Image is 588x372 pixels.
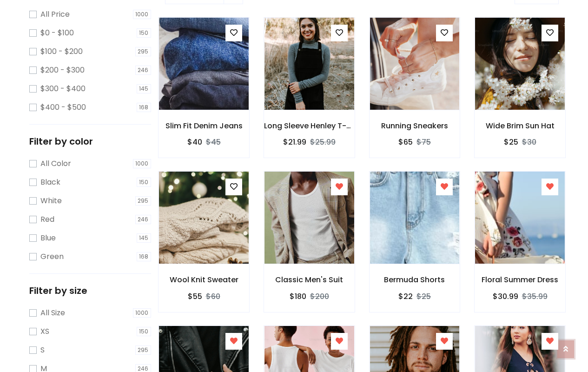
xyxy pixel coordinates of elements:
[40,345,45,356] label: S
[40,326,49,337] label: XS
[264,121,355,130] h6: Long Sleeve Henley T-Shirt
[493,292,518,301] h6: $30.99
[187,138,202,146] h6: $40
[135,66,152,75] span: 246
[370,121,460,130] h6: Running Sneakers
[398,292,413,301] h6: $22
[40,307,65,319] label: All Size
[137,252,152,261] span: 168
[137,84,152,93] span: 145
[40,214,54,225] label: Red
[416,137,431,147] del: $75
[135,196,152,206] span: 295
[137,103,152,112] span: 168
[133,159,152,168] span: 1000
[29,285,151,296] h5: Filter by size
[40,177,60,188] label: Black
[475,275,565,284] h6: Floral Summer Dress
[264,275,355,284] h6: Classic Men's Suit
[40,251,64,262] label: Green
[137,233,152,243] span: 145
[133,10,152,19] span: 1000
[40,195,62,206] label: White
[135,345,152,355] span: 295
[135,215,152,224] span: 246
[310,137,336,147] del: $25.99
[40,46,83,57] label: $100 - $200
[398,138,413,146] h6: $65
[416,291,431,302] del: $25
[475,121,565,130] h6: Wide Brim Sun Hat
[137,327,152,336] span: 150
[40,83,86,94] label: $300 - $400
[310,291,329,302] del: $200
[137,28,152,38] span: 150
[522,137,536,147] del: $30
[40,158,71,169] label: All Color
[29,136,151,147] h5: Filter by color
[188,292,202,301] h6: $55
[159,275,249,284] h6: Wool Knit Sweater
[40,9,70,20] label: All Price
[40,232,56,244] label: Blue
[40,65,85,76] label: $200 - $300
[133,308,152,318] span: 1000
[206,291,220,302] del: $60
[40,27,74,39] label: $0 - $100
[370,275,460,284] h6: Bermuda Shorts
[137,178,152,187] span: 150
[504,138,518,146] h6: $25
[159,121,249,130] h6: Slim Fit Denim Jeans
[283,138,306,146] h6: $21.99
[290,292,306,301] h6: $180
[135,47,152,56] span: 295
[206,137,221,147] del: $45
[40,102,86,113] label: $400 - $500
[522,291,548,302] del: $35.99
